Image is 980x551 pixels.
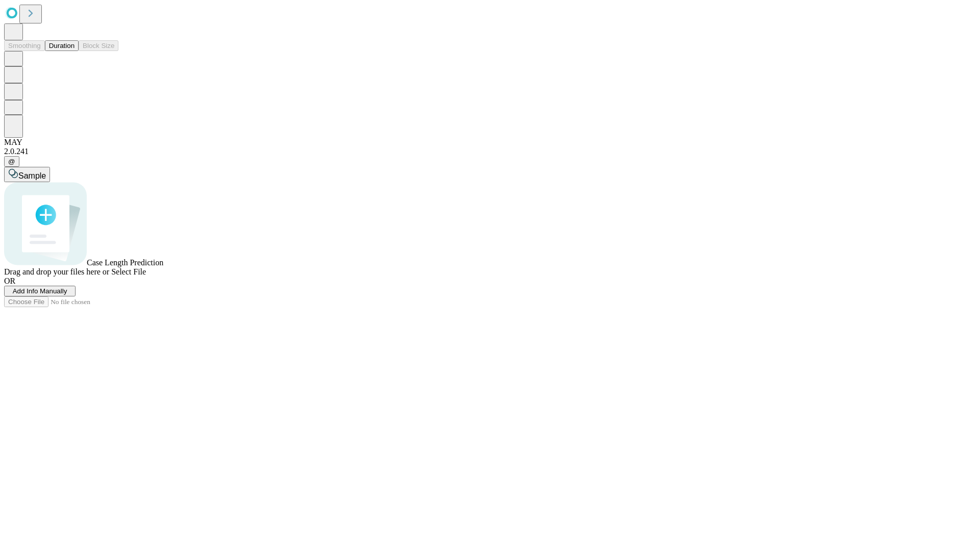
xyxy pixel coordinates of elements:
[13,287,67,295] span: Add Info Manually
[87,258,163,267] span: Case Length Prediction
[18,171,46,180] span: Sample
[4,286,76,296] button: Add Info Manually
[4,138,976,147] div: MAY
[79,40,118,51] button: Block Size
[4,167,50,182] button: Sample
[4,267,109,276] span: Drag and drop your files here or
[4,147,976,156] div: 2.0.241
[45,40,79,51] button: Duration
[111,267,146,276] span: Select File
[8,158,15,165] span: @
[4,156,19,167] button: @
[4,277,15,285] span: OR
[4,40,45,51] button: Smoothing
